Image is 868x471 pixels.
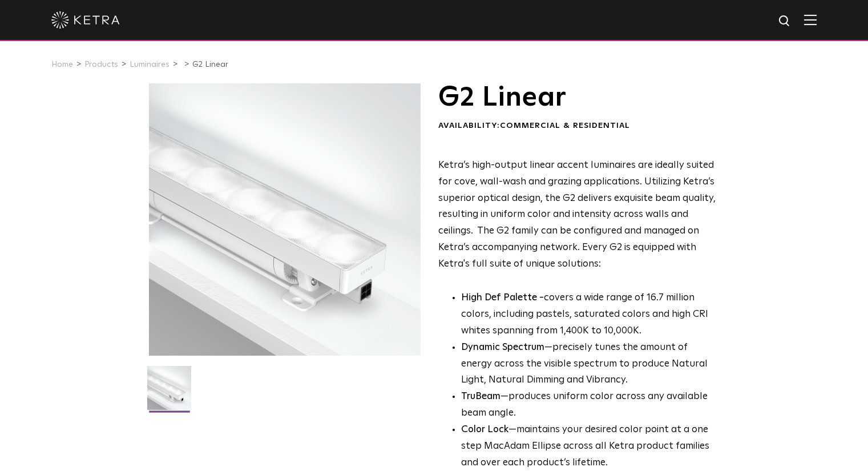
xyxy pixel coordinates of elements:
[461,290,716,340] p: covers a wide range of 16.7 million colors, including pastels, saturated colors and high CRI whit...
[84,61,118,69] a: Products
[461,340,716,389] li: —precisely tunes the amount of energy across the visible spectrum to produce Natural Light, Natur...
[438,158,716,273] p: Ketra’s high-output linear accent luminaires are ideally suited for cove, wall-wash and grazing a...
[461,389,716,422] li: —produces uniform color across any available beam angle.
[804,14,817,25] img: Hamburger%20Nav.svg
[461,392,500,401] strong: TruBeam
[438,120,716,132] div: Availability:
[130,61,169,69] a: Luminaires
[500,122,630,130] span: Commercial & Residential
[147,366,191,418] img: G2-Linear-2021-Web-Square
[778,14,792,29] img: search icon
[438,83,716,112] h1: G2 Linear
[461,343,544,352] strong: Dynamic Spectrum
[51,61,73,69] a: Home
[51,11,120,29] img: ketra-logo-2019-white
[192,61,228,69] a: G2 Linear
[461,293,544,303] strong: High Def Palette -
[461,425,508,434] strong: Color Lock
